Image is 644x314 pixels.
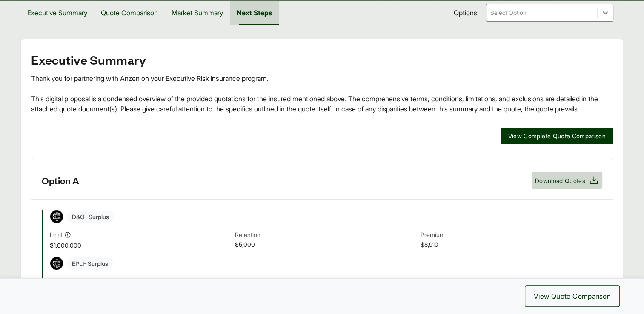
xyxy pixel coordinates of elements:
h3: Option A [42,174,79,187]
span: EPLI - Surplus [67,257,113,270]
span: $5,000 [235,240,417,250]
span: Limit [50,277,63,286]
span: Limit [50,230,63,239]
button: Quote Comparison [94,1,165,25]
h2: Executive Summary [31,53,613,66]
span: Premium [421,277,602,287]
img: Coalition [50,257,63,270]
span: Retention [235,230,417,240]
button: Market Summary [165,1,230,25]
button: View Quote Comparison [525,285,620,307]
button: Executive Summary [20,1,94,25]
span: $8,910 [421,240,602,250]
button: View Complete Quote Comparison [501,128,613,144]
button: Next Steps [230,1,279,25]
span: D&O - Surplus [67,211,114,223]
button: Download Quotes [532,172,602,189]
div: Thank you for partnering with Anzen on your Executive Risk insurance program. This digital propos... [31,73,613,114]
span: $1,000,000 [50,241,232,250]
span: View Quote Comparison [534,291,611,301]
span: Options: [454,8,479,18]
span: Download Quotes [535,176,585,185]
span: View Complete Quote Comparison [508,131,606,140]
span: Retention [235,277,417,287]
span: Premium [421,230,602,240]
img: Coalition [50,210,63,223]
